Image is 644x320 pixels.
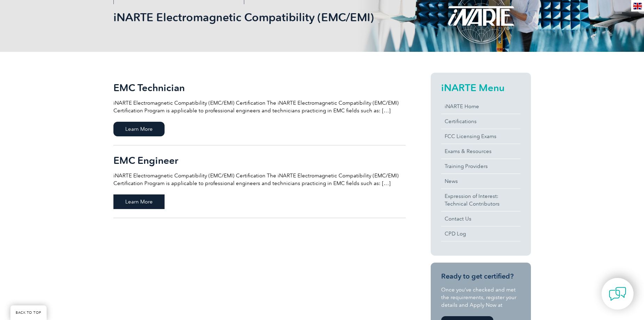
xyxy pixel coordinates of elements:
h2: iNARTE Menu [441,82,520,93]
a: BACK TO TOP [10,305,47,320]
a: CPD Log [441,226,520,241]
a: Certifications [441,114,520,129]
h2: EMC Engineer [113,155,406,166]
a: News [441,174,520,189]
a: Exams & Resources [441,144,520,159]
a: EMC Technician iNARTE Electromagnetic Compatibility (EMC/EMI) Certification The iNARTE Electromag... [113,73,406,145]
h1: iNARTE Electromagnetic Compatibility (EMC/EMI) [113,10,381,24]
a: EMC Engineer iNARTE Electromagnetic Compatibility (EMC/EMI) Certification The iNARTE Electromagne... [113,145,406,218]
a: Contact Us [441,211,520,226]
h3: Ready to get certified? [441,272,520,281]
a: iNARTE Home [441,99,520,114]
p: iNARTE Electromagnetic Compatibility (EMC/EMI) Certification The iNARTE Electromagnetic Compatibi... [113,172,406,187]
a: Training Providers [441,159,520,174]
h2: EMC Technician [113,82,406,93]
p: Once you’ve checked and met the requirements, register your details and Apply Now at [441,286,520,309]
img: en [633,3,642,9]
span: Learn More [113,194,165,209]
span: Learn More [113,122,165,136]
img: contact-chat.png [609,285,626,303]
a: Expression of Interest:Technical Contributors [441,189,520,211]
a: FCC Licensing Exams [441,129,520,144]
p: iNARTE Electromagnetic Compatibility (EMC/EMI) Certification The iNARTE Electromagnetic Compatibi... [113,99,406,114]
